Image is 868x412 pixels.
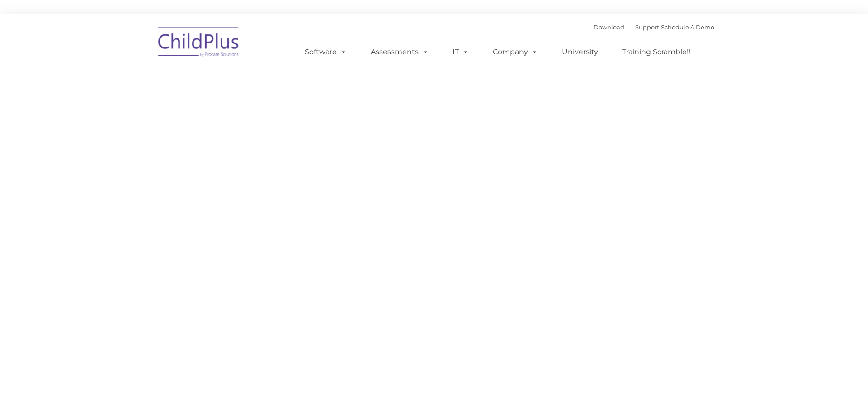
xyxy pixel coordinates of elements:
a: University [553,43,607,61]
a: Software [296,43,356,61]
a: Download [594,24,624,31]
a: Schedule A Demo [661,24,714,31]
a: Support [635,24,659,31]
font: | [594,24,714,31]
a: Company [484,43,547,61]
a: Assessments [362,43,438,61]
img: ChildPlus by Procare Solutions [154,21,244,66]
a: Training Scramble!! [613,43,699,61]
a: IT [443,43,478,61]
